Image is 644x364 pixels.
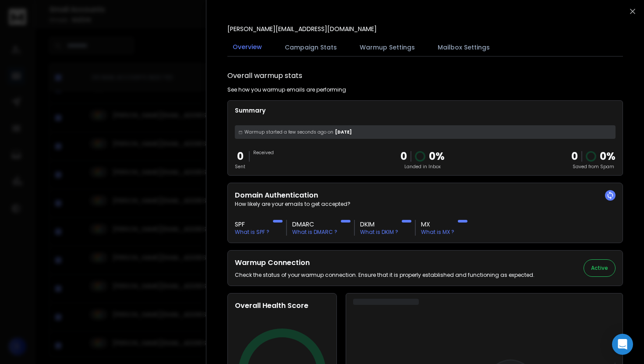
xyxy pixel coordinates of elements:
[244,129,333,135] span: Warmup started a few seconds ago on
[253,149,274,156] p: Received
[227,37,267,57] button: Overview
[429,149,445,163] p: 0 %
[235,106,616,115] p: Summary
[235,125,616,139] div: [DATE]
[360,229,398,236] p: What is DKIM ?
[227,71,302,81] h1: Overall warmup stats
[227,86,346,93] p: See how you warmup emails are performing
[612,334,633,355] div: Open Intercom Messenger
[600,149,616,163] p: 0 %
[571,149,578,163] strong: 0
[354,38,420,57] button: Warmup Settings
[400,149,407,163] p: 0
[227,25,377,33] p: [PERSON_NAME][EMAIL_ADDRESS][DOMAIN_NAME]
[400,163,445,170] p: Landed in Inbox
[292,229,337,236] p: What is DMARC ?
[571,163,616,170] p: Saved from Spam
[235,163,245,170] p: Sent
[235,149,245,163] p: 0
[421,229,454,236] p: What is MX ?
[432,38,495,57] button: Mailbox Settings
[235,190,616,201] h2: Domain Authentication
[360,220,398,229] h3: DKIM
[292,220,337,229] h3: DMARC
[235,229,269,236] p: What is SPF ?
[235,201,616,208] p: How likely are your emails to get accepted?
[235,258,534,268] h2: Warmup Connection
[235,272,534,279] p: Check the status of your warmup connection. Ensure that it is properly established and functionin...
[235,300,329,311] h2: Overall Health Score
[235,220,269,229] h3: SPF
[280,38,342,57] button: Campaign Stats
[421,220,454,229] h3: MX
[584,259,616,277] button: Active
